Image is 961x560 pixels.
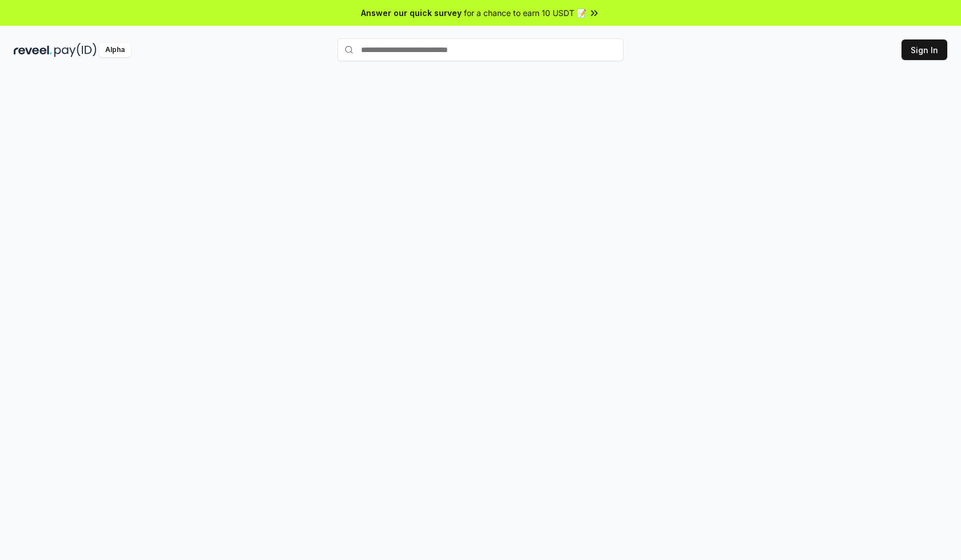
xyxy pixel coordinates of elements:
[54,43,97,57] img: pay_id
[902,39,947,60] button: Sign In
[361,7,462,19] span: Answer our quick survey
[464,7,586,19] span: for a chance to earn 10 USDT 📝
[99,43,131,57] div: Alpha
[14,43,52,57] img: reveel_dark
